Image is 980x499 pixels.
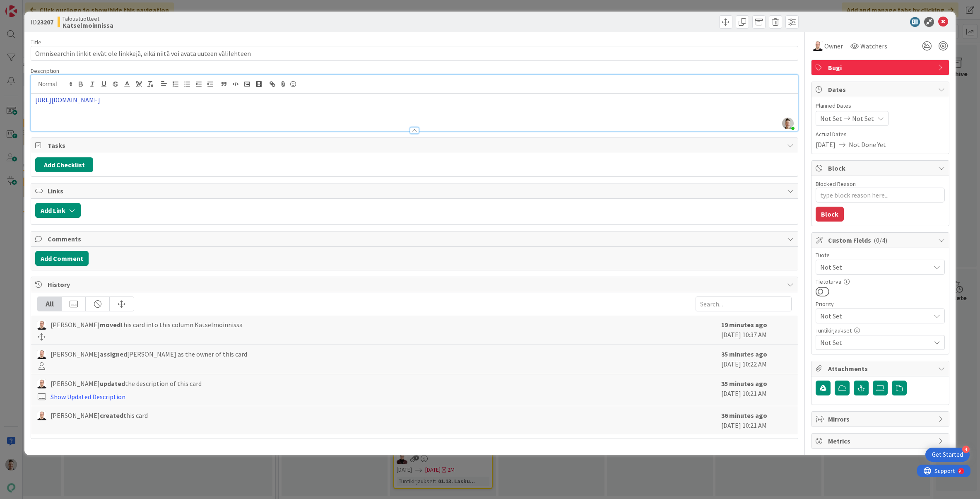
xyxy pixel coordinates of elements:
div: [DATE] 10:21 AM [721,378,792,402]
label: Blocked Reason [816,180,856,188]
span: Comments [48,234,783,244]
input: Search... [696,297,792,311]
a: [URL][DOMAIN_NAME] [35,96,100,104]
span: Tasks [48,140,783,150]
span: Taloustuotteet [63,15,113,22]
span: ( 0/4 ) [874,236,887,244]
span: Not Set [820,261,926,273]
button: Block [816,207,844,222]
b: updated [100,379,125,388]
span: Planned Dates [816,101,945,110]
span: [PERSON_NAME] this card into this column Katselmoinnissa [51,320,243,330]
span: Metrics [828,436,934,446]
a: Show Updated Description [51,393,125,401]
span: Bugi [828,63,934,72]
b: Katselmoinnissa [63,22,113,29]
button: Add Comment [35,251,89,266]
span: Attachments [828,364,934,374]
span: Custom Fields [828,235,934,245]
div: [DATE] 10:21 AM [721,410,792,430]
span: [PERSON_NAME] [PERSON_NAME] as the owner of this card [51,349,247,359]
b: 35 minutes ago [721,379,767,388]
div: [DATE] 10:37 AM [721,320,792,340]
b: 35 minutes ago [721,350,767,358]
div: [DATE] 10:22 AM [721,349,792,370]
b: 36 minutes ago [721,411,767,419]
img: LL [37,411,46,420]
span: Support [17,1,38,11]
button: Add Checklist [35,157,93,172]
img: LL [37,350,46,359]
div: Get Started [932,451,963,459]
span: Not Set [820,310,926,322]
b: 19 minutes ago [721,321,767,329]
span: Actual Dates [816,130,945,139]
span: Dates [828,84,934,94]
b: moved [100,321,120,329]
span: Links [48,186,783,196]
label: Title [31,39,41,46]
div: Tuote [816,252,945,258]
img: chwsQljfBTcKhy88xB9SmiPz5Ih6cdfk.JPG [782,118,794,129]
span: [PERSON_NAME] this card [51,410,148,420]
div: All [38,297,62,311]
b: 23207 [37,18,53,26]
span: Owner [824,41,843,51]
img: LL [813,41,823,51]
div: Tuntikirjaukset [816,328,945,333]
img: LL [37,321,46,330]
b: assigned [100,350,127,358]
div: Priority [816,301,945,307]
span: History [48,280,783,289]
span: [DATE] [816,140,836,149]
button: Add Link [35,203,81,218]
div: 9+ [42,3,46,10]
span: Not Done Yet [849,140,886,149]
span: Not Set [820,113,842,123]
img: LL [37,379,46,388]
span: Not Set [820,337,926,348]
span: Description [31,67,59,75]
div: Tietoturva [816,279,945,284]
div: 4 [962,446,970,453]
span: Mirrors [828,414,934,424]
span: ID [31,17,53,27]
b: created [100,411,123,419]
input: type card name here... [31,46,798,61]
div: Open Get Started checklist, remaining modules: 4 [925,448,970,462]
span: Block [828,163,934,173]
span: Not Set [852,113,874,123]
span: Watchers [860,41,887,51]
span: [PERSON_NAME] the description of this card [51,378,202,388]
